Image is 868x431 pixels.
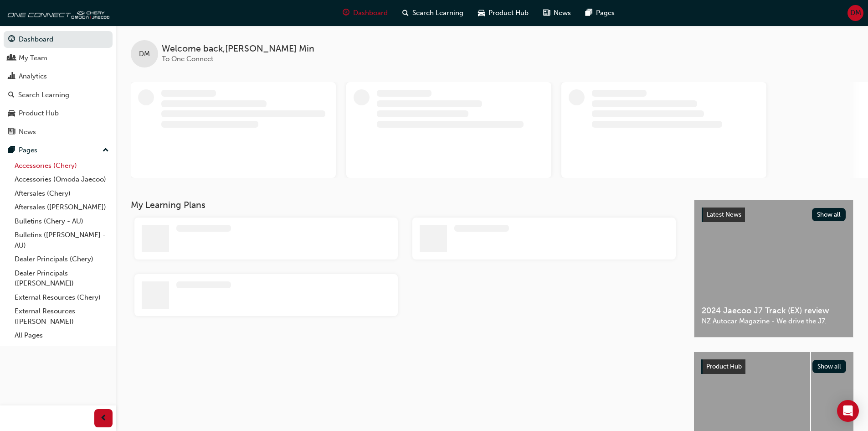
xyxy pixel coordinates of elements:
[103,145,109,156] span: up-icon
[100,413,107,424] span: prev-icon
[4,31,113,48] a: Dashboard
[578,4,622,22] a: pages-iconPages
[353,8,388,18] span: Dashboard
[8,73,15,81] span: chart-icon
[139,49,150,59] span: DM
[11,291,113,305] a: External Resources (Chery)
[812,360,847,373] button: Show all
[8,109,15,118] span: car-icon
[19,53,47,63] div: My Team
[536,4,578,22] a: news-iconNews
[19,145,37,156] div: Pages
[8,91,15,99] span: search-icon
[11,159,113,173] a: Accessories (Chery)
[4,68,113,85] a: Analytics
[8,54,15,62] span: people-icon
[471,4,536,22] a: car-iconProduct Hub
[812,208,846,221] button: Show all
[8,128,15,136] span: news-icon
[4,105,113,122] a: Product Hub
[4,29,113,142] button: DashboardMy TeamAnalyticsSearch LearningProduct HubNews
[694,200,853,338] a: Latest NewsShow all2024 Jaecoo J7 Track (EX) reviewNZ Autocar Magazine - We drive the J7.
[4,87,113,104] a: Search Learning
[706,363,742,370] span: Product Hub
[395,4,471,22] a: search-iconSearch Learning
[11,252,113,266] a: Dealer Principals (Chery)
[701,359,846,374] a: Product HubShow all
[19,127,36,137] div: News
[847,5,863,21] button: DM
[343,7,349,19] span: guage-icon
[19,108,59,119] div: Product Hub
[707,211,741,218] span: Latest News
[702,208,846,222] a: Latest NewsShow all
[4,142,113,159] button: Pages
[162,44,314,54] span: Welcome back , [PERSON_NAME] Min
[131,200,679,210] h3: My Learning Plans
[18,90,69,100] div: Search Learning
[162,55,213,63] span: To One Connect
[4,50,113,67] a: My Team
[543,7,550,19] span: news-icon
[19,71,47,82] div: Analytics
[4,124,113,140] a: News
[11,304,113,328] a: External Resources ([PERSON_NAME])
[11,200,113,214] a: Aftersales ([PERSON_NAME])
[596,8,615,18] span: Pages
[11,328,113,343] a: All Pages
[11,214,113,228] a: Bulletins (Chery - AU)
[335,4,395,22] a: guage-iconDashboard
[488,8,529,18] span: Product Hub
[837,400,859,422] div: Open Intercom Messenger
[586,7,592,19] span: pages-icon
[11,266,113,291] a: Dealer Principals ([PERSON_NAME])
[554,8,571,18] span: News
[8,36,15,44] span: guage-icon
[5,4,109,22] img: oneconnect
[702,306,846,316] span: 2024 Jaecoo J7 Track (EX) review
[702,316,846,327] span: NZ Autocar Magazine - We drive the J7.
[8,146,15,155] span: pages-icon
[11,172,113,187] a: Accessories (Omoda Jaecoo)
[402,7,409,19] span: search-icon
[412,8,463,18] span: Search Learning
[11,187,113,201] a: Aftersales (Chery)
[478,7,485,19] span: car-icon
[850,8,861,18] span: DM
[11,228,113,252] a: Bulletins ([PERSON_NAME] - AU)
